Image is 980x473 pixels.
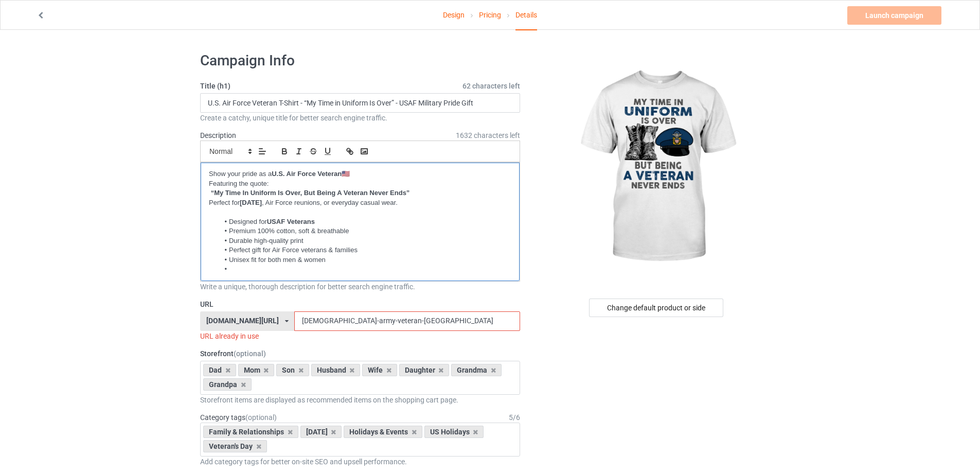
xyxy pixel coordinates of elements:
[234,349,266,358] span: (optional)
[276,364,309,376] div: Son
[219,246,511,255] li: Perfect gift for Air Force veterans & families
[200,457,520,467] div: Add category tags for better on-site SEO and upsell performance.
[200,412,277,423] label: Category tags
[451,364,502,376] div: Grandma
[203,364,236,376] div: Dad
[200,81,520,91] label: Title (h1)
[240,199,262,206] strong: [DATE]
[200,113,520,123] div: Create a catchy, unique title for better search engine traffic.
[200,331,520,341] div: URL already in use
[206,317,279,324] div: [DOMAIN_NAME][URL]
[219,236,511,246] li: Durable high-quality print
[515,1,537,30] div: Details
[479,1,501,29] a: Pricing
[200,51,520,70] h1: Campaign Info
[209,169,511,179] p: Show your pride as a 🇺🇸
[209,179,511,189] p: Featuring the quote:
[509,412,520,423] div: 5 / 6
[200,395,520,405] div: Storefront items are displayed as recommended items on the shopping cart page.
[272,170,342,178] strong: U.S. Air Force Veteran
[203,426,298,438] div: Family & Relationships
[211,189,410,197] strong: “My Time In Uniform Is Over, But Being A Veteran Never Ends”
[424,426,484,438] div: US Holidays
[200,299,520,309] label: URL
[589,299,723,317] div: Change default product or side
[200,131,236,139] label: Description
[362,364,397,376] div: Wife
[456,130,520,141] span: 1632 characters left
[203,378,252,391] div: Grandpa
[203,440,267,452] div: Veteran's Day
[238,364,275,376] div: Mom
[311,364,361,376] div: Husband
[443,1,465,29] a: Design
[344,426,422,438] div: Holidays & Events
[399,364,450,376] div: Daughter
[219,255,511,265] li: Unisex fit for both men & women
[200,348,520,359] label: Storefront
[219,217,511,226] li: Designed for
[300,426,342,438] div: [DATE]
[219,226,511,236] li: Premium 100% cotton, soft & breathable
[267,218,315,225] strong: USAF Veterans
[462,81,520,91] span: 62 characters left
[209,198,511,208] p: Perfect for , Air Force reunions, or everyday casual wear.
[245,413,277,422] span: (optional)
[200,282,520,292] div: Write a unique, thorough description for better search engine traffic.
